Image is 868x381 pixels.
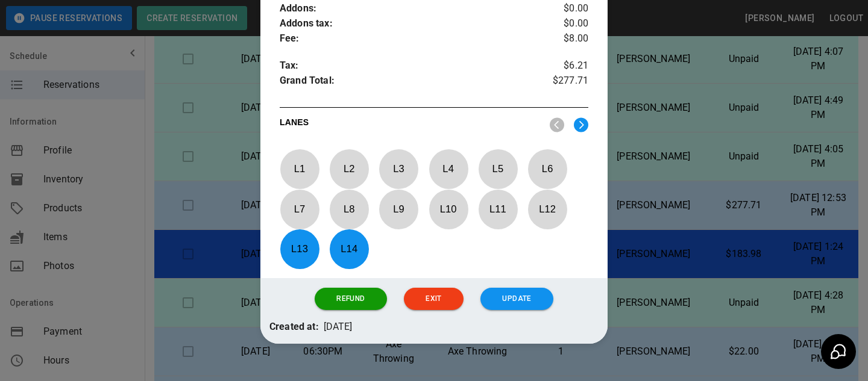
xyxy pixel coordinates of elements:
p: L 5 [478,155,518,183]
p: LANES [280,116,540,133]
p: L 7 [280,195,319,223]
p: $8.00 [537,31,588,46]
p: L 11 [478,195,518,223]
button: Update [480,288,553,310]
p: Addons tax : [280,16,537,31]
p: L 2 [329,155,369,183]
p: L 1 [280,155,319,183]
p: L 8 [329,195,369,223]
p: L 12 [527,195,567,223]
p: Created at: [269,320,319,335]
p: L 13 [280,235,319,263]
p: L 6 [527,155,567,183]
p: $0.00 [537,16,588,31]
p: Grand Total : [280,73,537,91]
p: $0.00 [537,1,588,16]
button: Exit [404,288,463,310]
p: [DATE] [324,320,353,335]
p: Fee : [280,31,537,46]
p: L 9 [379,195,418,223]
p: $277.71 [537,73,588,91]
p: $6.21 [537,58,588,73]
p: L 4 [429,155,468,183]
p: Tax : [280,58,537,73]
p: L 10 [429,195,468,223]
button: Refund [315,288,386,310]
p: Addons : [280,1,537,16]
p: L 14 [329,235,369,263]
p: L 3 [379,155,418,183]
img: nav_left.svg [550,117,564,132]
img: right.svg [574,117,588,132]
